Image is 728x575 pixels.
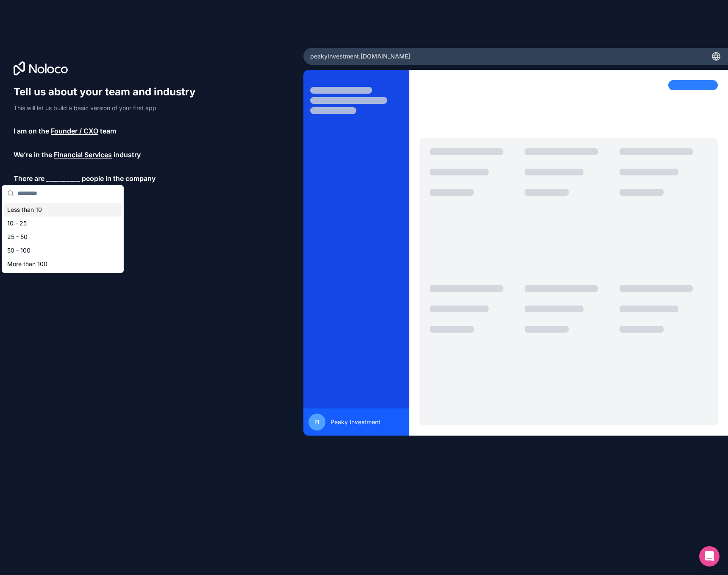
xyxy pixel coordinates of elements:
span: There are [14,173,44,183]
h1: Tell us about your team and industry [14,85,203,99]
span: We’re in the [14,150,52,160]
p: This will let us build a basic version of your first app [14,104,203,112]
div: Suggestions [2,201,123,272]
div: Less than 10 [4,203,122,217]
span: __________ [46,173,80,183]
div: Open Intercom Messenger [699,546,720,567]
div: 50 - 100 [4,244,122,257]
span: industry [114,150,141,160]
span: peakyinvestment .[DOMAIN_NAME] [310,52,410,61]
span: team [100,126,116,136]
div: 25 - 50 [4,230,122,244]
span: Peaky Investment [331,418,381,426]
span: people in the company [82,173,156,183]
span: Financial Services [54,150,112,160]
div: 10 - 25 [4,217,122,230]
span: I am on the [14,126,49,136]
div: More than 100 [4,257,122,271]
span: Founder / CXO [51,126,98,136]
span: PI [314,419,319,425]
